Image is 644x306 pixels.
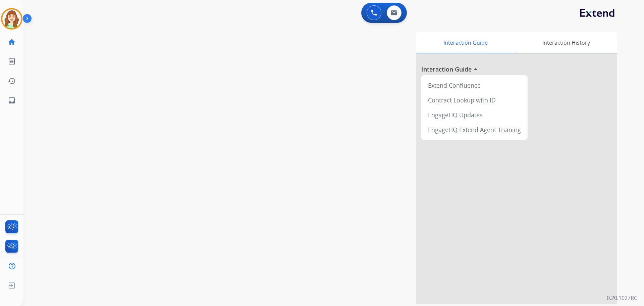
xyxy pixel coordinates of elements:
div: EngageHQ Extend Agent Training [424,122,525,137]
p: 0.20.1027RC [607,294,637,302]
div: Interaction History [515,32,617,53]
div: Contract Lookup with ID [424,93,525,107]
mat-icon: list_alt [8,57,16,65]
mat-icon: history [8,77,16,85]
mat-icon: inbox [8,96,16,104]
img: avatar [2,9,21,28]
div: EngageHQ Updates [424,107,525,122]
mat-icon: home [8,38,16,46]
div: Extend Confluence [424,78,525,93]
div: Interaction Guide [416,32,515,53]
